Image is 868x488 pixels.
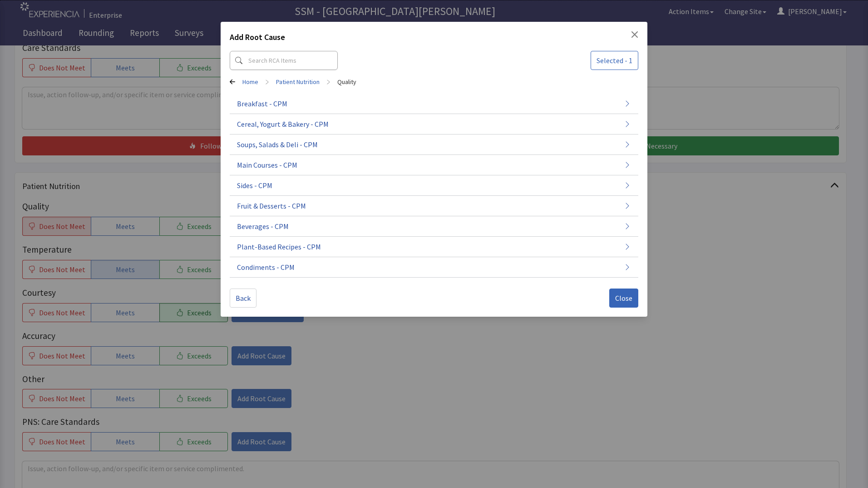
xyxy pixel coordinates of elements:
[237,159,297,170] span: Main Courses - CPM
[615,293,632,304] span: Close
[236,293,251,304] span: Back
[237,221,289,232] span: Beverages - CPM
[230,51,338,70] input: Search RCA Items
[230,216,638,237] button: Beverages - CPM
[230,94,638,114] button: Breakfast - CPM
[237,241,321,252] span: Plant-Based Recipes - CPM
[237,180,272,191] span: Sides - CPM
[237,200,306,211] span: Fruit & Desserts - CPM
[609,289,638,308] button: Close
[230,257,638,278] button: Condiments - CPM
[230,237,638,257] button: Plant-Based Recipes - CPM
[327,73,330,91] span: >
[230,289,256,308] button: Back
[276,77,320,86] a: Patient Nutrition
[237,119,329,129] span: Cereal, Yogurt & Bakery - CPM
[337,77,356,86] a: Quality
[230,134,638,155] button: Soups, Salads & Deli - CPM
[230,155,638,175] button: Main Courses - CPM
[631,31,638,38] button: Close
[237,98,287,109] span: Breakfast - CPM
[266,73,269,91] span: >
[230,114,638,134] button: Cereal, Yogurt & Bakery - CPM
[230,175,638,196] button: Sides - CPM
[237,262,295,273] span: Condiments - CPM
[230,31,285,47] h2: Add Root Cause
[230,196,638,216] button: Fruit & Desserts - CPM
[597,55,632,66] span: Selected - 1
[242,77,258,86] a: Home
[237,139,318,150] span: Soups, Salads & Deli - CPM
